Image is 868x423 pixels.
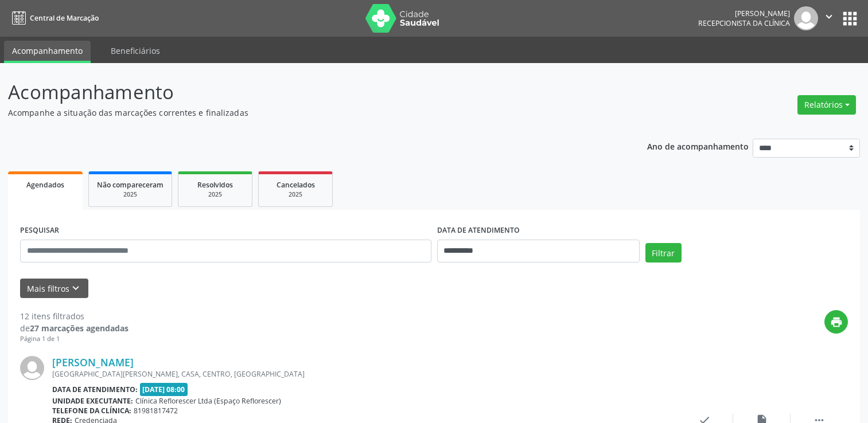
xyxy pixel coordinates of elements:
[197,180,233,190] span: Resolvidos
[26,180,64,190] span: Agendados
[698,9,790,18] div: [PERSON_NAME]
[824,310,848,334] button: print
[52,385,138,394] b: Data de atendimento:
[97,190,164,199] div: 2025
[134,406,178,416] span: 81981817472
[140,383,188,396] span: [DATE] 08:00
[647,139,749,153] p: Ano de acompanhamento
[794,6,818,30] img: img
[840,9,860,29] button: apps
[20,279,88,299] button: Mais filtroskeyboard_arrow_down
[645,243,682,263] button: Filtrar
[818,6,840,30] button: 
[8,78,605,107] p: Acompanhamento
[797,95,856,115] button: Relatórios
[830,316,843,328] i: print
[103,41,168,61] a: Beneficiários
[20,356,44,380] img: img
[20,334,129,344] div: Página 1 de 1
[52,356,134,369] a: [PERSON_NAME]
[20,322,129,334] div: de
[8,107,605,119] p: Acompanhe a situação das marcações correntes e finalizadas
[823,10,835,23] i: 
[52,406,131,416] b: Telefone da clínica:
[30,13,99,23] span: Central de Marcação
[267,190,324,199] div: 2025
[437,222,520,240] label: DATA DE ATENDIMENTO
[69,282,82,295] i: keyboard_arrow_down
[52,369,676,379] div: [GEOGRAPHIC_DATA][PERSON_NAME], CASA, CENTRO, [GEOGRAPHIC_DATA]
[20,222,59,240] label: PESQUISAR
[135,396,281,406] span: Clínica Reflorescer Ltda (Espaço Reflorescer)
[698,18,790,28] span: Recepcionista da clínica
[20,310,129,322] div: 12 itens filtrados
[4,41,91,63] a: Acompanhamento
[8,9,99,28] a: Central de Marcação
[30,323,129,334] strong: 27 marcações agendadas
[97,180,164,190] span: Não compareceram
[52,396,133,406] b: Unidade executante:
[277,180,315,190] span: Cancelados
[186,190,244,199] div: 2025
